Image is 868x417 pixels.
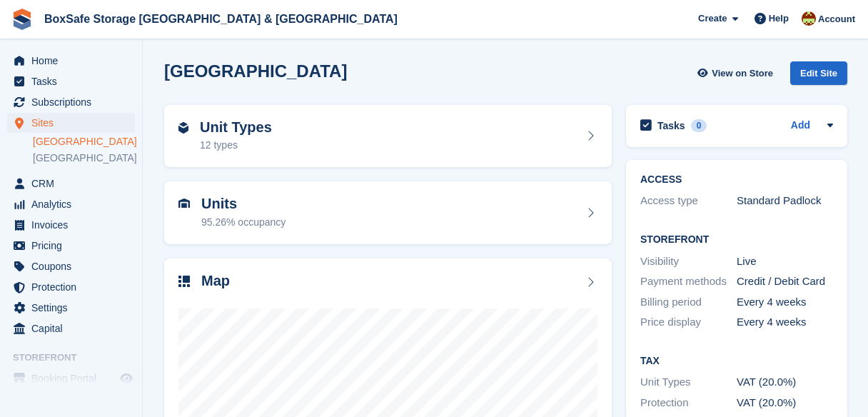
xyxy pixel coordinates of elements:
span: Analytics [31,194,117,214]
div: Price display [640,314,737,331]
div: 12 types [200,138,272,153]
h2: Unit Types [200,119,272,136]
h2: Storefront [640,234,833,246]
span: Home [31,51,117,71]
a: View on Store [695,61,779,85]
span: Account [818,12,855,26]
div: Payment methods [640,273,737,290]
a: menu [7,368,135,388]
div: 95.26% occupancy [201,215,286,230]
div: VAT (20.0%) [737,374,833,391]
h2: Tax [640,356,833,367]
span: View on Store [712,66,773,81]
span: Capital [31,318,117,338]
div: Access type [640,193,737,209]
a: menu [7,92,135,112]
img: stora-icon-8386f47178a22dfd0bd8f6a31ec36ba5ce8667c1dd55bd0f319d3a0aa187defe.svg [11,9,33,30]
a: menu [7,277,135,297]
a: menu [7,113,135,133]
a: Units 95.26% occupancy [164,181,612,244]
img: unit-type-icn-2b2737a686de81e16bb02015468b77c625bbabd49415b5ef34ead5e3b44a266d.svg [178,122,188,134]
a: Edit Site [790,61,847,91]
a: [GEOGRAPHIC_DATA] [33,135,135,149]
span: Tasks [31,71,117,91]
a: menu [7,256,135,276]
div: Edit Site [790,61,847,85]
div: Visibility [640,253,737,270]
a: menu [7,174,135,194]
img: map-icn-33ee37083ee616e46c38cad1a60f524a97daa1e2b2c8c0bc3eb3415660979fc1.svg [178,276,190,287]
span: Create [698,11,727,26]
span: Protection [31,277,117,297]
div: Credit / Debit Card [737,273,833,290]
a: menu [7,318,135,338]
span: Subscriptions [31,92,117,112]
div: 0 [691,119,707,132]
div: Billing period [640,294,737,311]
a: menu [7,51,135,71]
span: CRM [31,174,117,194]
span: Storefront [13,351,142,365]
span: Booking Portal [31,368,117,388]
img: unit-icn-7be61d7bf1b0ce9d3e12c5938cc71ed9869f7b940bace4675aadf7bd6d80202e.svg [178,199,190,208]
div: Protection [640,395,737,411]
h2: ACCESS [640,174,833,186]
span: Pricing [31,236,117,256]
a: Add [791,118,810,134]
span: Settings [31,298,117,318]
a: menu [7,71,135,91]
div: Every 4 weeks [737,294,833,311]
h2: Map [201,273,230,289]
div: Live [737,253,833,270]
a: menu [7,215,135,235]
img: Kim [802,11,816,26]
div: Standard Padlock [737,193,833,209]
a: Preview store [118,370,135,387]
a: [GEOGRAPHIC_DATA] [33,151,135,165]
div: Unit Types [640,374,737,391]
a: BoxSafe Storage [GEOGRAPHIC_DATA] & [GEOGRAPHIC_DATA] [39,7,403,31]
div: VAT (20.0%) [737,395,833,411]
h2: Units [201,196,286,212]
h2: [GEOGRAPHIC_DATA] [164,61,347,81]
a: Unit Types 12 types [164,105,612,168]
span: Help [769,11,789,26]
span: Invoices [31,215,117,235]
h2: Tasks [657,119,685,132]
span: Coupons [31,256,117,276]
a: menu [7,298,135,318]
a: menu [7,236,135,256]
div: Every 4 weeks [737,314,833,331]
span: Sites [31,113,117,133]
a: menu [7,194,135,214]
